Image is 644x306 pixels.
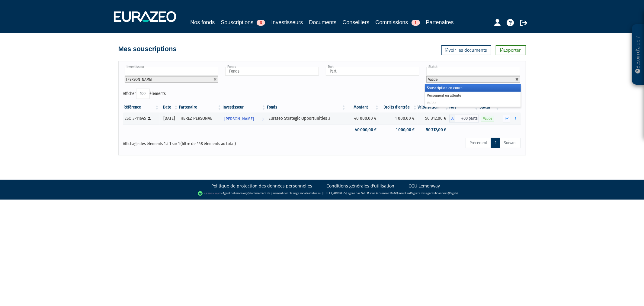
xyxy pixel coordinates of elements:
[380,102,418,112] th: Droits d'entrée: activer pour trier la colonne par ordre croissant
[380,125,418,135] td: 1 000,00 €
[343,18,370,27] a: Conseillers
[418,125,449,135] td: 50 312,00 €
[6,190,638,197] div: - Agent de (établissement de paiement dont le siège social est situé au [STREET_ADDRESS], agréé p...
[114,11,176,22] img: 1732889491-logotype_eurazeo_blanc_rvb.png
[222,112,266,125] a: [PERSON_NAME]
[418,112,449,125] td: 50 312,00 €
[125,115,158,122] div: ESO 3-11645
[190,18,215,27] a: Nos fonds
[160,102,179,112] th: Date: activer pour trier la colonne par ordre croissant
[224,113,254,125] span: [PERSON_NAME]
[635,28,642,82] p: Besoin d'aide ?
[412,20,420,26] span: 1
[136,89,150,99] select: Afficheréléments
[346,125,380,135] td: 40 000,00 €
[198,190,221,197] img: logo-lemonway.png
[418,102,449,112] th: Valorisation: activer pour trier la colonne par ordre croissant
[380,112,418,125] td: 1 000,00 €
[479,102,500,112] th: Statut : activer pour trier la colonne par ordre d&eacute;croissant
[449,115,455,122] span: A
[428,77,437,82] span: Valide
[127,77,152,82] span: [PERSON_NAME]
[481,116,494,122] span: Valide
[148,117,151,120] i: [Français] Personne physique
[178,102,222,112] th: Partenaire: activer pour trier la colonne par ordre croissant
[271,18,303,27] a: Investisseurs
[266,102,346,112] th: Fonds: activer pour trier la colonne par ordre croissant
[262,113,264,125] i: Voir l'investisseur
[212,183,312,189] a: Politique de protection des données personnelles
[123,137,284,147] div: Affichage des éléments 1 à 1 sur 1 (filtré de 448 éléments au total)
[346,102,380,112] th: Montant: activer pour trier la colonne par ordre croissant
[425,92,521,99] li: Versement en attente
[222,102,266,112] th: Investisseur: activer pour trier la colonne par ordre croissant
[425,99,521,107] li: Valide
[327,183,395,189] a: Conditions générales d'utilisation
[441,45,491,55] a: Voir les documents
[425,84,521,92] li: Souscription en cours
[491,138,500,148] a: 1
[449,115,479,122] div: A - Eurazeo Strategic Opportunities 3
[309,18,336,27] a: Documents
[118,45,177,53] h4: Mes souscriptions
[221,18,265,28] a: Souscriptions6
[376,18,420,27] a: Commissions1
[346,112,380,125] td: 40 000,00 €
[426,18,454,27] a: Partenaires
[234,191,248,195] a: Lemonway
[257,20,265,26] span: 6
[268,115,344,122] div: Eurazeo Strategic Opportunities 3
[123,102,160,112] th: Référence : activer pour trier la colonne par ordre croissant
[409,183,440,189] a: CGU Lemonway
[178,112,222,125] td: HEREZ PERSONAE
[162,115,177,122] div: [DATE]
[496,45,526,55] a: Exporter
[410,191,458,195] a: Registre des agents financiers (Regafi)
[449,102,479,112] th: Part: activer pour trier la colonne par ordre croissant
[455,115,479,122] span: 400 parts
[123,89,166,99] label: Afficher éléments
